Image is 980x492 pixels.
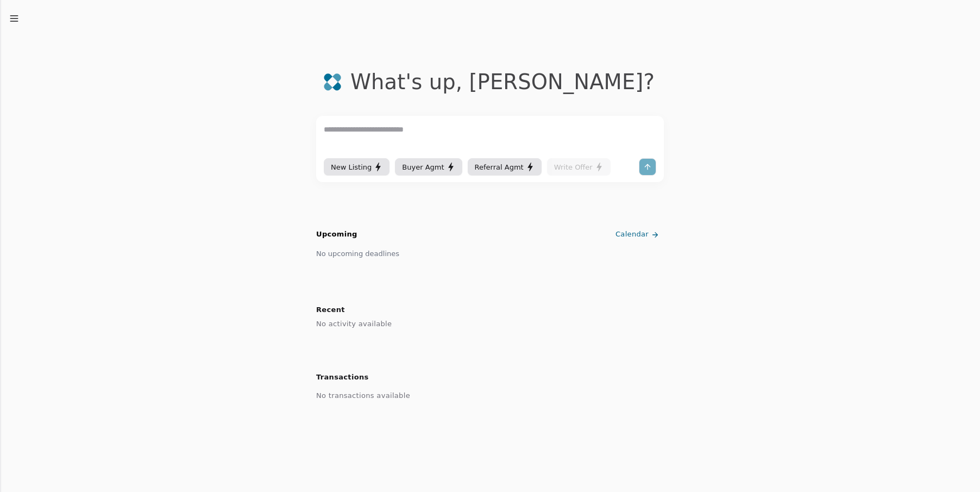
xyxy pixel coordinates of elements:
[615,229,649,240] span: Calendar
[316,229,357,240] h2: Upcoming
[402,161,444,173] span: Buyer Agmt
[316,248,399,259] div: No upcoming deadlines
[324,158,390,176] button: New Listing
[316,370,664,384] h2: Transactions
[468,158,542,176] button: Referral Agmt
[475,161,524,173] span: Referral Agmt
[613,226,664,244] a: Calendar
[316,303,664,317] h2: Recent
[316,317,664,331] div: No activity available
[395,158,462,176] button: Buyer Agmt
[316,389,664,403] div: No transactions available
[331,161,382,173] div: New Listing
[323,73,342,91] img: logo
[350,70,655,94] div: What's up , [PERSON_NAME] ?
